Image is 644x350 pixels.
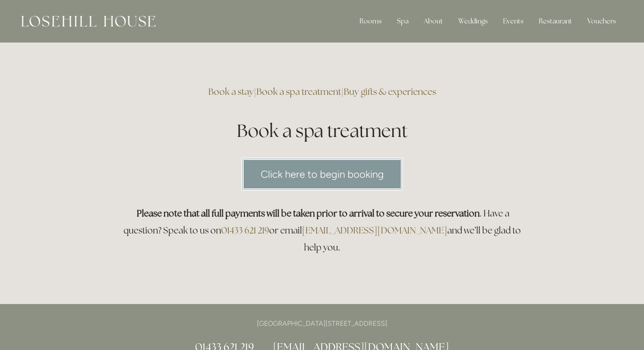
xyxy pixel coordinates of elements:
[256,86,341,97] a: Book a spa treatment
[417,13,450,30] div: About
[496,13,530,30] div: Events
[451,13,494,30] div: Weddings
[118,83,526,100] h3: | |
[208,86,254,97] a: Book a stay
[390,13,415,30] div: Spa
[221,225,269,236] a: 01433 621 219
[581,13,623,30] a: Vouchers
[353,13,388,30] div: Rooms
[118,118,526,143] h1: Book a spa treatment
[241,158,403,191] a: Click here to begin booking
[532,13,579,30] div: Restaurant
[21,16,155,27] img: Losehill House
[302,225,447,236] a: [EMAIL_ADDRESS][DOMAIN_NAME]
[118,205,526,256] h3: . Have a question? Speak to us on or email and we’ll be glad to help you.
[137,208,480,219] strong: Please note that all full payments will be taken prior to arrival to secure your reservation
[344,86,436,97] a: Buy gifts & experiences
[118,318,526,329] p: [GEOGRAPHIC_DATA][STREET_ADDRESS]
